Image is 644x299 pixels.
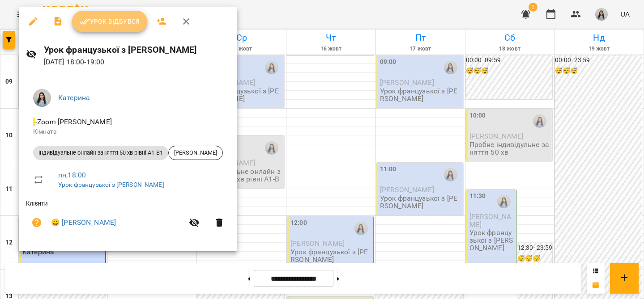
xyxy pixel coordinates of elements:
[168,146,223,160] div: [PERSON_NAME]
[58,181,164,188] a: Урок французької з [PERSON_NAME]
[169,149,222,157] span: [PERSON_NAME]
[33,118,114,126] span: - Zoom [PERSON_NAME]
[58,171,86,179] a: пн , 18:00
[72,11,147,32] button: Урок відбувся
[58,93,90,102] a: Катерина
[33,127,223,136] p: Кімната
[33,89,51,107] img: 00729b20cbacae7f74f09ddf478bc520.jpg
[51,217,116,228] a: 😀 [PERSON_NAME]
[26,212,47,233] button: Візит ще не сплачено. Додати оплату?
[26,199,230,240] ul: Клієнти
[44,57,230,67] p: [DATE] 18:00 - 19:00
[79,16,140,27] span: Урок відбувся
[33,149,168,157] span: Індивідуальне онлайн заняття 50 хв рівні А1-В1
[44,43,230,57] h6: Урок французької з [PERSON_NAME]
